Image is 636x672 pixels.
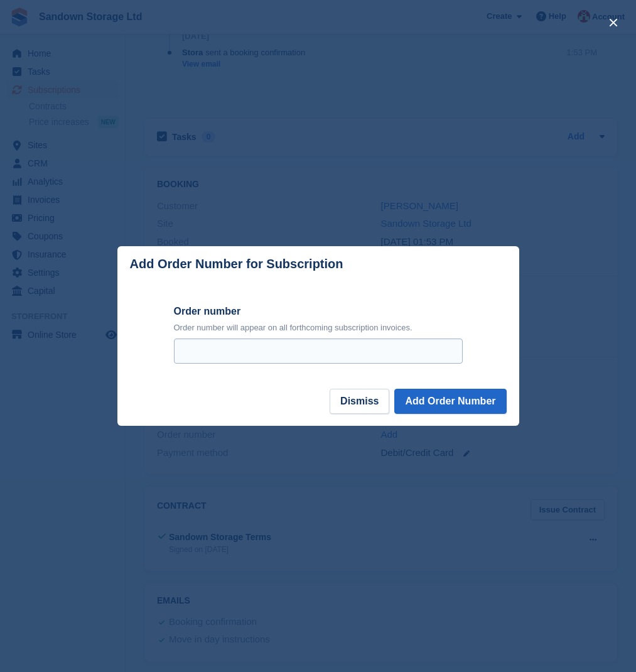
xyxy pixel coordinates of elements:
p: Add Order Number for Subscription [130,257,343,271]
label: Order number [174,304,463,319]
button: Dismiss [330,389,389,414]
button: close [603,13,623,33]
button: Add Order Number [394,389,506,414]
p: Order number will appear on all forthcoming subscription invoices. [174,322,463,334]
